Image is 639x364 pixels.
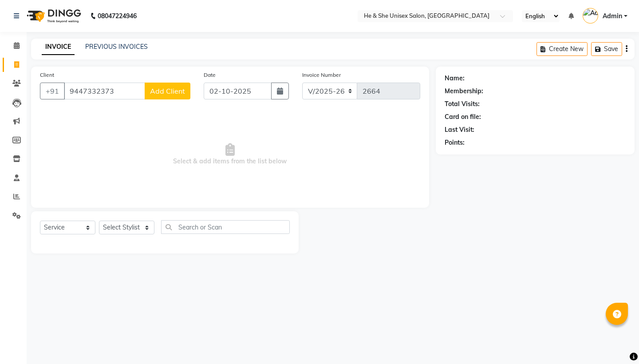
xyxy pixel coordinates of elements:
[40,71,54,79] label: Client
[602,328,630,355] iframe: chat widget
[204,71,216,79] label: Date
[40,83,65,99] button: +91
[161,220,290,234] input: Search or Scan
[603,12,622,21] span: Admin
[40,110,420,199] span: Select & add items from the list below
[591,42,622,56] button: Save
[23,4,83,28] img: logo
[85,43,148,51] a: PREVIOUS INVOICES
[445,125,474,135] div: Last Visit:
[445,112,481,122] div: Card on file:
[536,42,588,56] button: Create New
[98,4,137,28] b: 08047224946
[145,83,190,99] button: Add Client
[302,71,341,79] label: Invoice Number
[445,87,483,96] div: Membership:
[64,83,145,99] input: Search by Name/Mobile/Email/Code
[445,99,480,109] div: Total Visits:
[445,138,465,147] div: Points:
[583,8,598,24] img: Admin
[445,74,465,83] div: Name:
[42,39,75,55] a: INVOICE
[150,87,185,95] span: Add Client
